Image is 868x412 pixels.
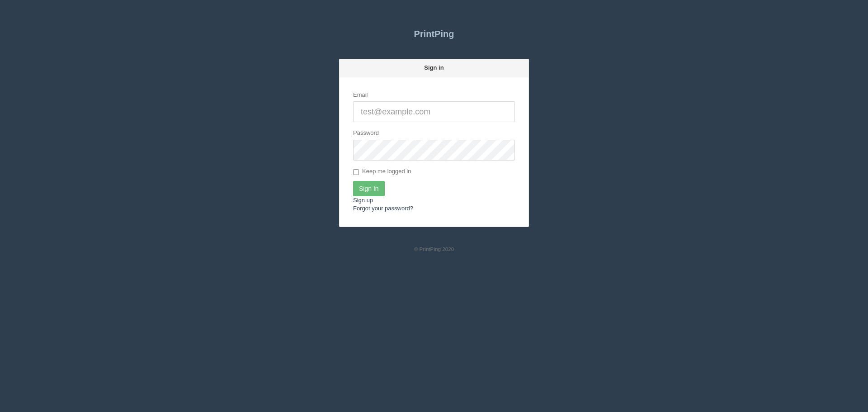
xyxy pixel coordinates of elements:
small: © PrintPing 2020 [414,246,454,252]
strong: Sign in [424,64,443,71]
input: Keep me logged in [353,169,359,175]
label: Keep me logged in [353,167,411,176]
label: Email [353,91,368,99]
input: test@example.com [353,101,515,122]
input: Sign In [353,181,385,196]
a: Sign up [353,197,373,204]
a: PrintPing [339,23,529,45]
a: Forgot your password? [353,205,413,212]
label: Password [353,129,379,137]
